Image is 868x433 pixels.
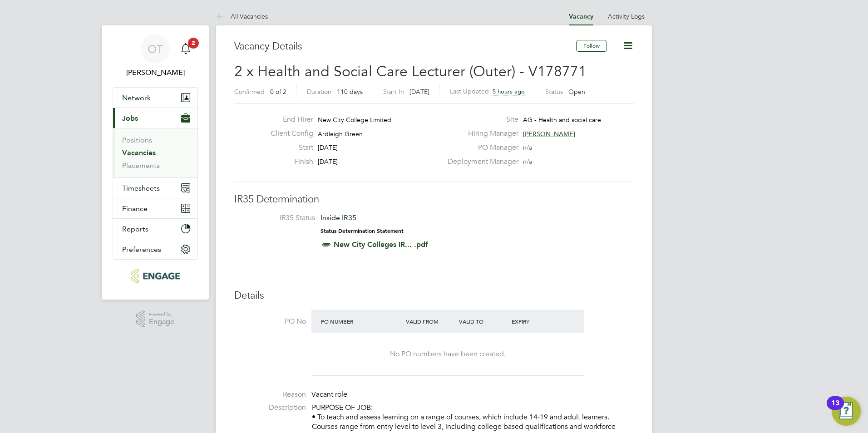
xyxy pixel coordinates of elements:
span: [DATE] [318,157,338,166]
span: 5 hours ago [493,88,525,95]
a: 2 [177,34,195,64]
span: AG - Health and social care [523,116,601,124]
span: Jobs [122,114,138,123]
span: 2 [188,38,199,49]
span: 110 days [337,88,363,96]
span: Preferences [122,245,161,254]
span: Finance [122,204,148,213]
h3: Vacancy Details [234,40,576,53]
a: All Vacancies [216,12,268,20]
label: Last Updated [450,87,489,95]
a: OT[PERSON_NAME] [113,34,198,78]
div: Jobs [113,128,197,177]
label: Hiring Manager [442,129,518,138]
a: Go to home page [113,269,198,283]
a: Positions [122,136,152,144]
a: Placements [122,161,160,170]
span: 2 x Health and Social Care Lecturer (Outer) - V178771 [234,63,587,80]
h3: IR35 Determination [234,193,634,206]
span: Engage [149,318,174,326]
span: n/a [523,157,532,166]
nav: Main navigation [102,25,209,300]
span: Reports [122,225,148,233]
div: 13 [831,403,839,415]
button: Follow [576,40,607,52]
h3: Details [234,289,634,302]
span: Network [122,93,151,102]
button: Reports [113,219,197,239]
span: n/a [523,143,532,152]
span: Vacant role [311,390,347,399]
label: End Hirer [263,115,313,124]
button: Jobs [113,108,197,128]
span: [PERSON_NAME] [523,130,575,138]
span: Ardleigh Green [318,130,363,138]
span: OT [148,43,163,55]
label: IR35 Status [243,213,315,223]
label: Client Config [263,129,313,138]
span: 0 of 2 [270,88,286,96]
span: Inside IR35 [321,213,356,222]
label: Start [263,143,313,153]
img: huntereducation-logo-retina.png [131,269,179,283]
label: Description [234,403,306,413]
label: Deployment Manager [442,157,518,167]
button: Finance [113,198,197,218]
span: Olivia Triassi [113,67,198,78]
div: Expiry [509,313,562,330]
span: [DATE] [409,88,429,96]
label: PO No [234,317,306,326]
a: Powered byEngage [136,310,175,328]
button: Preferences [113,239,197,259]
span: Timesheets [122,184,160,192]
button: Network [113,88,197,108]
label: Site [442,115,518,124]
div: No PO numbers have been created. [321,349,575,359]
label: Finish [263,157,313,167]
div: Valid From [404,313,457,330]
strong: Status Determination Statement [321,228,404,234]
label: Reason [234,390,306,399]
a: Activity Logs [608,12,645,20]
a: Vacancies [122,148,156,157]
a: Vacancy [569,13,593,20]
div: Valid To [457,313,510,330]
label: Confirmed [234,88,265,96]
span: [DATE] [318,143,338,152]
span: Powered by [149,310,174,318]
button: Open Resource Center, 13 new notifications [832,397,861,426]
button: Timesheets [113,178,197,198]
label: Status [545,88,563,96]
a: New City Colleges IR... .pdf [334,240,428,249]
span: New City College Limited [318,116,391,124]
label: Duration [307,88,331,96]
label: Start In [383,88,404,96]
span: Open [568,88,585,96]
label: PO Manager [442,143,518,153]
div: PO Number [319,313,404,330]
